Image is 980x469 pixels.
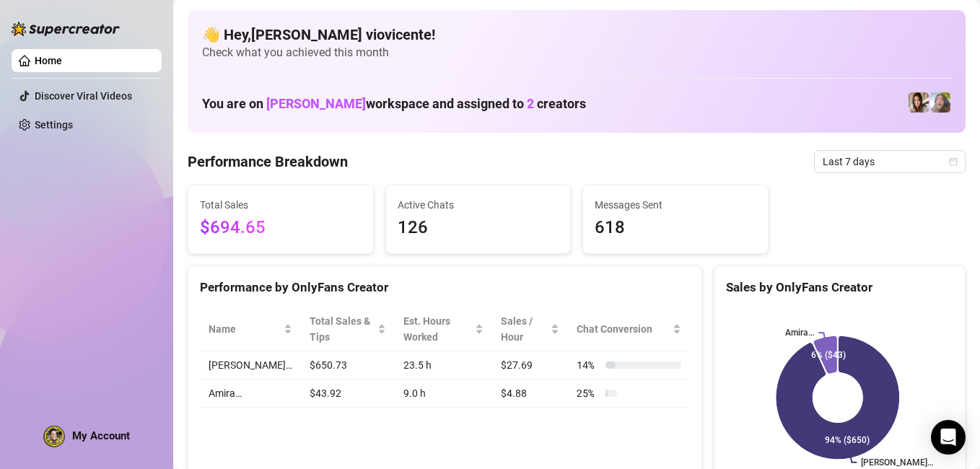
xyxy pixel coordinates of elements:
img: Jessica [909,92,929,113]
td: $43.92 [301,380,395,408]
div: Est. Hours Worked [403,313,472,345]
span: My Account [72,429,130,442]
div: Open Intercom Messenger [931,420,966,455]
a: Discover Viral Videos [35,90,132,102]
a: Home [35,55,62,66]
text: [PERSON_NAME]… [862,457,934,468]
span: Check what you achieved this month [202,45,951,61]
span: Total Sales [200,197,362,213]
td: 9.0 h [395,380,492,408]
span: Active Chats [398,197,559,213]
div: Performance by OnlyFans Creator [200,278,690,297]
span: 2 [527,96,534,111]
span: Last 7 days [823,151,957,172]
img: logo-BBDzfeDw.svg [12,22,120,36]
span: 25 % [577,385,600,401]
th: Chat Conversion [568,307,690,351]
span: $694.65 [200,214,362,242]
h1: You are on workspace and assigned to creators [202,96,586,112]
th: Sales / Hour [492,307,568,351]
text: Amira… [786,328,815,338]
span: Chat Conversion [577,321,670,337]
span: 126 [398,214,559,242]
th: Name [200,307,301,351]
th: Total Sales & Tips [301,307,395,351]
img: Amira [930,92,950,113]
img: ACg8ocJw2UQ_7cygAE7Dcc9FPoqYr3l0ldktCjnkp0HFvTqM7-vMiBEs=s96-c [44,426,64,447]
td: [PERSON_NAME]… [200,351,301,380]
h4: 👋 Hey, [PERSON_NAME] viovicente ! [202,25,951,45]
span: [PERSON_NAME] [266,96,366,111]
td: $4.88 [492,380,568,408]
span: 14 % [577,357,600,373]
div: Sales by OnlyFans Creator [726,278,953,297]
td: $27.69 [492,351,568,380]
td: 23.5 h [395,351,492,380]
h4: Performance Breakdown [188,152,348,172]
span: Sales / Hour [501,313,548,345]
span: Name [209,321,281,337]
span: Total Sales & Tips [310,313,375,345]
span: calendar [949,157,958,166]
span: 618 [595,214,756,242]
span: Messages Sent [595,197,756,213]
td: $650.73 [301,351,395,380]
td: Amira… [200,380,301,408]
a: Settings [35,119,73,131]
